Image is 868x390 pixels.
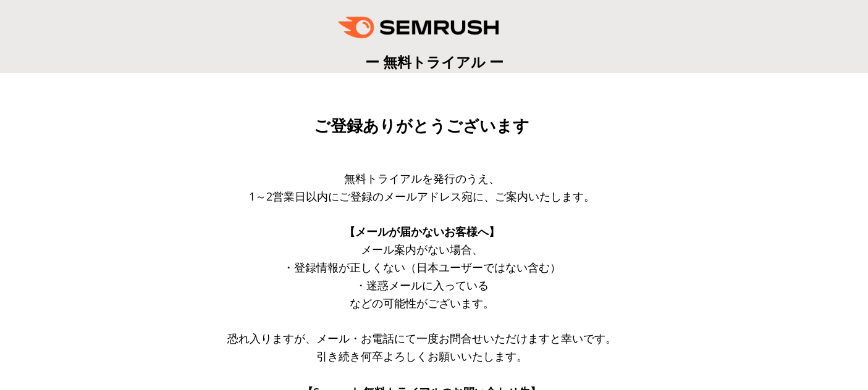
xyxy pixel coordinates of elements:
[355,278,489,292] span: ・迷惑メールに入っている
[344,171,500,186] span: 無料トライアルを発行のうえ、
[314,117,529,135] span: ご登録ありがとうございます
[316,349,528,363] span: 引き続き何卒よろしくお願いいたします。
[361,242,483,257] span: メール案内がない場合、
[283,260,561,275] span: ・登録情報が正しくない（日本ユーザーではない含む）
[249,189,595,204] span: 1～2営業日以内にご登録のメールアドレス宛に、ご案内いたします。
[344,224,500,239] span: 【メールが届かないお客様へ】
[365,52,504,72] span: ー 無料トライアル ー
[227,331,617,346] span: 恐れ入りますが、メール・お電話にて一度お問合せいただけますと幸いです。
[350,296,494,310] span: などの可能性がございます。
